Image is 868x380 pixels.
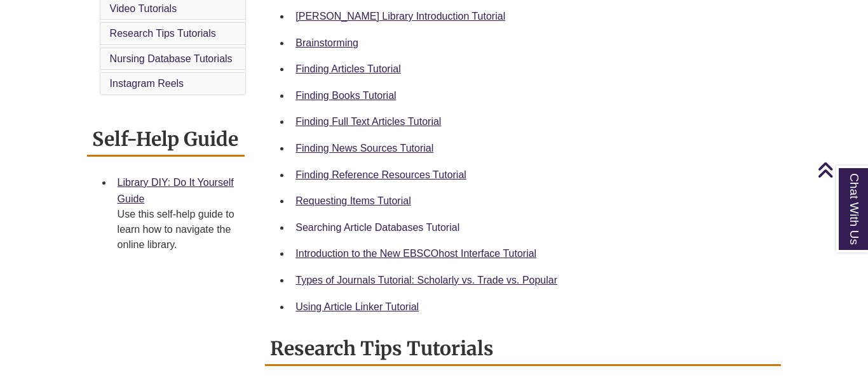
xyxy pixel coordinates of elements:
a: Video Tutorials [110,3,177,14]
a: Finding Articles Tutorial [295,63,400,74]
a: Finding Reference Resources Tutorial [295,169,466,180]
a: Types of Journals Tutorial: Scholarly vs. Trade vs. Popular [295,275,557,285]
a: Introduction to the New EBSCOhost Interface Tutorial [295,248,536,259]
a: Instagram Reels [110,78,184,89]
a: Brainstorming [295,37,358,48]
a: Nursing Database Tutorials [110,53,233,64]
a: Searching Article Databases Tutorial [295,222,459,233]
a: Research Tips Tutorials [110,28,216,39]
h2: Self-Help Guide [87,123,245,157]
a: [PERSON_NAME] Library Introduction Tutorial [295,11,505,22]
a: Finding News Sources Tutorial [295,143,433,154]
h2: Research Tips Tutorials [265,332,781,366]
a: Finding Books Tutorial [295,90,396,101]
a: Finding Full Text Articles Tutorial [295,116,441,127]
a: Requesting Items Tutorial [295,195,410,206]
a: Using Article Linker Tutorial [295,301,419,312]
a: Library DIY: Do It Yourself Guide [118,177,234,204]
div: Use this self-help guide to learn how to navigate the online library. [118,207,235,252]
a: Back to Top [817,161,865,178]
